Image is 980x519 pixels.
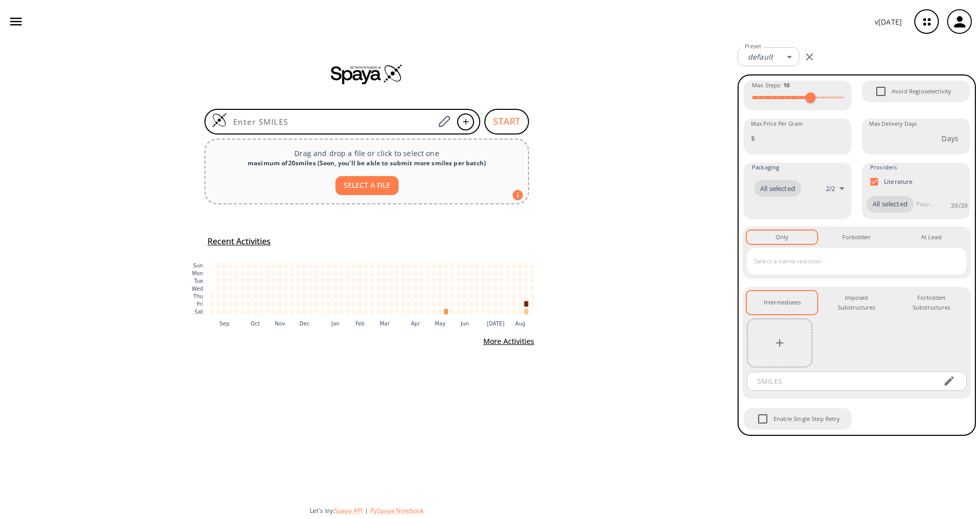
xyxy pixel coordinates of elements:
input: Provider name [914,196,936,213]
p: Days [941,133,958,144]
label: Max Delivery Days [869,120,917,128]
text: Fri [197,301,203,307]
text: Nov [275,320,285,326]
button: Spaya API [334,506,363,515]
span: Packaging [752,163,779,172]
p: $ [751,133,755,144]
button: START [484,109,529,134]
text: Sep [219,320,229,326]
span: Avoid Regioselectivity [870,81,892,102]
text: Mon [192,271,203,276]
em: default [748,52,773,62]
text: [DATE] [487,320,505,326]
text: Sun [193,263,203,268]
text: Jan [331,320,340,326]
text: Tue [194,278,203,284]
button: Intermediates [747,291,817,314]
div: Only [776,233,788,242]
button: SELECT A FILE [335,176,399,195]
g: y-axis tick label [192,263,203,315]
span: Max Steps : [752,81,789,90]
text: May [435,320,445,326]
div: Let's try: [310,506,729,515]
label: Preset [745,43,761,50]
span: Avoid Regioselectivity [892,87,951,96]
div: When Single Step Retry is enabled, if no route is found during retrosynthesis, a retry is trigger... [743,407,853,431]
text: Sat [195,309,203,315]
button: Forbidden [821,230,892,244]
div: Intermediates [764,298,801,307]
span: Enable Single Step Retry [752,408,774,430]
div: maximum of 20 smiles ( Soon, you'll be able to submit more smiles per batch ) [214,159,520,168]
text: Wed [192,286,203,292]
span: Enable Single Step Retry [774,414,840,424]
text: Apr [411,320,420,326]
span: | [363,506,370,515]
span: All selected [866,199,914,209]
input: Enter SMILES [227,117,435,127]
button: Imposed Substructures [821,291,892,314]
p: 39 / 39 [951,201,968,210]
input: Select a name reaction [751,253,947,270]
g: x-axis tick label [219,320,525,326]
div: Imposed Substructures [830,293,883,312]
p: Literature [884,177,913,186]
text: Oct [251,320,260,326]
p: 2 / 2 [826,184,835,193]
button: Recent Activities [203,233,275,250]
div: Forbidden Substructures [904,293,958,312]
text: Jun [460,320,469,326]
span: Providers [870,163,897,172]
button: Forbidden Substructures [896,291,967,314]
div: At Least [921,233,942,242]
span: All selected [754,184,801,194]
strong: 10 [783,81,789,89]
g: cell [210,262,535,314]
label: Max Price Per Gram [751,120,803,128]
img: Logo Spaya [212,112,227,128]
text: Dec [299,320,310,326]
p: v [DATE] [875,16,902,27]
button: PySpaya Notebook [370,506,424,515]
button: More Activities [479,332,538,351]
button: At Least [896,230,967,244]
text: Feb [355,320,365,326]
img: Spaya logo [331,64,403,84]
h5: Recent Activities [208,236,271,247]
text: Thu [193,294,203,299]
text: Mar [380,320,390,326]
button: Only [747,230,817,244]
p: Drag and drop a file or click to select one [214,148,520,159]
input: SMILES [750,372,935,391]
text: Aug [515,320,525,326]
div: Forbidden [842,233,871,242]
